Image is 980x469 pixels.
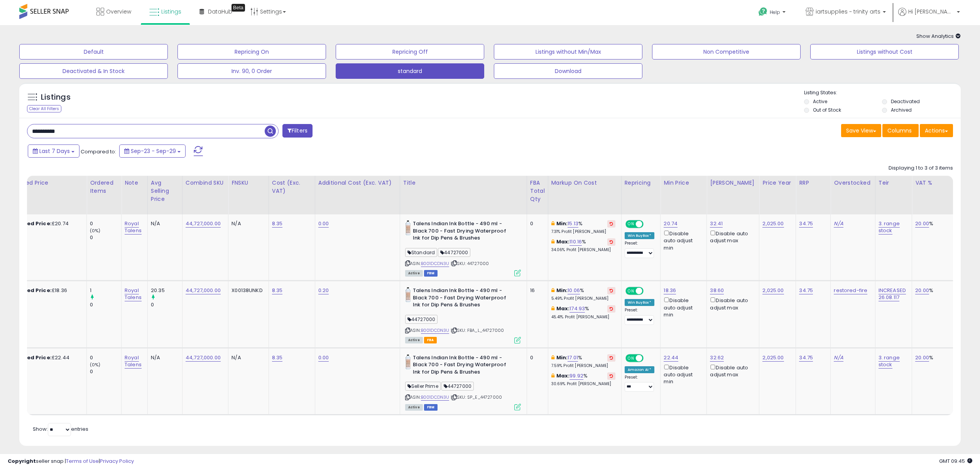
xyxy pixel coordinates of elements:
button: Last 7 Days [28,144,79,158]
div: N/A [151,220,176,227]
div: 0 [151,301,182,308]
a: N/A [834,354,843,362]
a: N/A [834,220,843,228]
a: 44,727,000.00 [186,287,221,294]
button: standard [336,63,484,79]
div: Teir [879,179,909,187]
a: 10.06 [568,287,580,294]
p: 45.41% Profit [PERSON_NAME] [551,314,615,320]
a: 44,727,000.00 [186,220,221,228]
a: B001DCDN3U [421,260,449,267]
div: Disable auto adjust min [664,229,701,251]
a: 20.74 [664,220,678,228]
img: 31c96xE5bvL._SL40_.jpg [405,354,411,370]
a: 0.00 [318,220,329,228]
a: restored-fire [834,287,867,294]
a: Terms of Use [66,457,99,465]
th: CSV column name: cust_attr_1_Price Year [759,176,796,214]
div: Disable auto adjust max [710,296,753,311]
span: | SKU: SP_E_44727000 [451,394,502,400]
a: 20.00 [915,220,929,228]
div: 0 [530,354,542,361]
a: B001DCDN3U [421,394,449,401]
span: | SKU: 44727000 [451,260,489,267]
span: FBM [424,404,438,411]
div: 0 [90,301,121,308]
th: The percentage added to the cost of goods (COGS) that forms the calculator for Min & Max prices. [548,176,621,214]
div: ASIN: [405,220,521,275]
a: 32.62 [710,354,724,362]
a: 2,025.00 [762,287,784,294]
button: Actions [920,124,953,137]
a: Privacy Policy [100,457,134,465]
button: Default [19,44,168,59]
a: 18.36 [664,287,676,294]
img: 31c96xE5bvL._SL40_.jpg [405,287,411,302]
div: N/A [231,220,263,227]
span: OFF [642,355,654,361]
a: 17.01 [568,354,578,362]
span: ON [626,288,636,294]
a: 174.93 [569,305,585,313]
a: 22.44 [664,354,678,362]
a: 20.00 [915,287,929,294]
div: ASIN: [405,287,521,342]
div: % [551,372,615,387]
a: 34.75 [799,354,813,362]
span: FBM [424,270,438,277]
b: Max: [556,372,570,379]
h5: Listings [41,92,71,103]
a: Royal Talens [125,287,142,301]
div: Displaying 1 to 3 of 3 items [889,165,953,172]
a: INCREASED 26.08.117 [879,287,906,301]
div: 0 [90,368,121,375]
b: Talens Indian Ink Bottle - 490 ml - Black 700 - Fast Drying Waterproof Ink for Dip Pens & Brushes [413,354,507,378]
p: 34.06% Profit [PERSON_NAME] [551,247,615,253]
label: Archived [891,107,912,113]
b: Talens Indian Ink Bottle - 490 ml - Black 700 - Fast Drying Waterproof Ink for Dip Pens & Brushes [413,220,507,244]
div: Tooltip anchor [231,4,245,12]
a: 3. range stock [879,220,900,234]
div: VAT % [915,179,955,187]
div: Win BuyBox * [625,299,655,306]
span: FBA [424,337,437,343]
div: Disable auto adjust min [664,363,701,386]
a: 20.00 [915,354,929,362]
a: 99.92 [569,372,583,380]
button: Columns [882,124,919,137]
button: Listings without Min/Max [494,44,642,59]
div: N/A [231,354,263,361]
a: 34.75 [799,287,813,294]
div: Disable auto adjust max [710,363,753,378]
span: All listings currently available for purchase on Amazon [405,270,423,277]
a: 15.13 [568,220,578,228]
p: 7.59% Profit [PERSON_NAME] [551,363,615,369]
span: 44727000 [438,248,470,257]
a: 8.35 [272,354,283,362]
button: Repricing Off [336,44,484,59]
button: Listings without Cost [810,44,959,59]
b: Min: [556,287,568,294]
span: Listings [161,8,181,15]
div: % [551,305,615,319]
small: (0%) [90,362,101,368]
span: Columns [887,127,912,134]
div: Win BuyBox * [625,232,655,239]
div: Avg Selling Price [151,179,179,203]
small: (0%) [90,228,101,234]
a: Royal Talens [125,354,142,369]
div: Cost (Exc. VAT) [272,179,312,195]
a: 110.16 [569,238,582,246]
th: CSV column name: cust_attr_5_RRP [796,176,831,214]
span: Standard [405,248,437,257]
div: Additional Cost (Exc. VAT) [318,179,397,187]
a: Royal Talens [125,220,142,234]
th: CSV column name: cust_attr_4_Teir [875,176,912,214]
a: Hi [PERSON_NAME] [898,8,960,25]
div: Disable auto adjust max [710,229,753,244]
span: Seller Prime [405,382,441,391]
a: 3. range stock [879,354,900,369]
a: 38.60 [710,287,724,294]
label: Deactivated [891,98,920,105]
button: Filters [282,124,313,138]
